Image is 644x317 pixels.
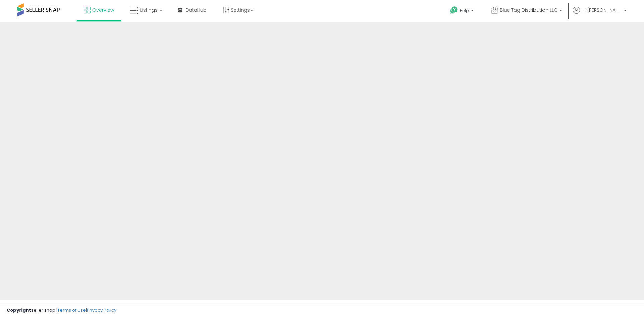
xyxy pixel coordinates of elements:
span: DataHub [185,7,207,13]
i: Get Help [450,6,458,14]
span: Listings [140,7,158,13]
span: Hi [PERSON_NAME] [582,7,622,13]
span: Overview [92,7,114,13]
span: Blue Tag Distribution LLC [500,7,557,13]
a: Help [445,1,480,22]
span: Help [460,8,469,13]
a: Hi [PERSON_NAME] [573,7,627,22]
